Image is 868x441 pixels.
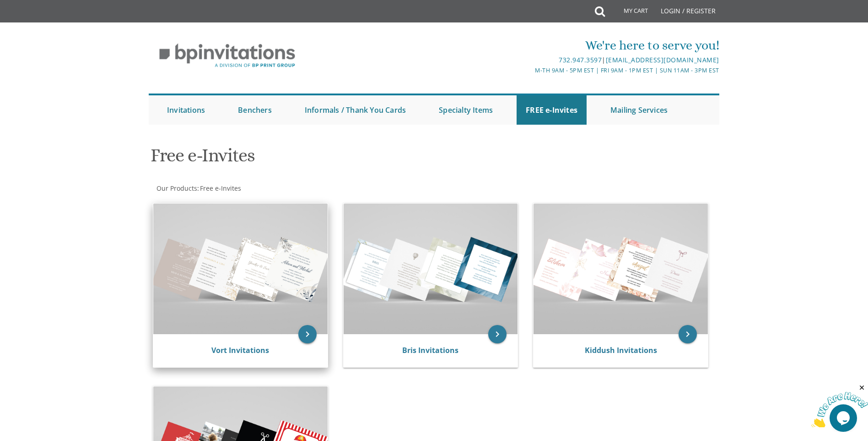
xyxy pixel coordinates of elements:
img: Kiddush Invitations [534,204,708,334]
div: M-Th 9am - 5pm EST | Fri 9am - 1pm EST | Sun 11am - 3pm EST [340,66,719,75]
div: | [340,55,719,66]
div: : [149,184,434,193]
img: BP Invitation Loft [149,37,306,75]
iframe: chat widget [811,384,868,427]
a: Informals / Thank You Cards [296,95,415,125]
a: Mailing Services [601,95,677,125]
a: keyboard_arrow_right [298,325,317,343]
a: 732.947.3597 [559,55,602,64]
a: keyboard_arrow_right [488,325,507,343]
a: My Cart [604,1,654,24]
span: Free e-Invites [200,184,241,193]
a: [EMAIL_ADDRESS][DOMAIN_NAME] [606,55,719,64]
a: Bris Invitations [402,345,458,355]
a: Invitations [158,95,214,125]
img: Vort Invitations [153,204,328,334]
div: We're here to serve you! [340,36,719,55]
a: Kiddush Invitations [585,345,657,355]
a: Vort Invitations [211,345,269,355]
a: Specialty Items [430,95,502,125]
a: Benchers [229,95,281,125]
a: keyboard_arrow_right [679,325,697,343]
img: Bris Invitations [344,204,518,334]
a: Our Products [156,184,197,193]
a: FREE e-Invites [517,95,587,125]
a: Free e-Invites [199,184,241,193]
h1: Free e-Invites [151,145,524,172]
